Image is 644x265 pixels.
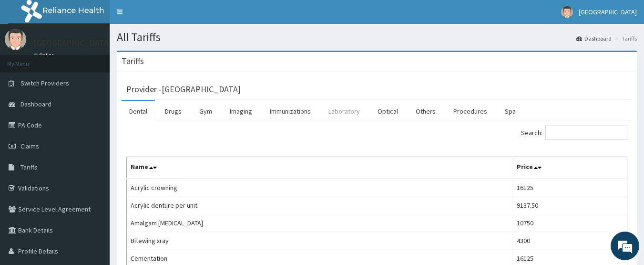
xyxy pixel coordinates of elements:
p: [GEOGRAPHIC_DATA] [33,39,112,47]
span: Dashboard [20,100,51,108]
input: Search: [545,126,627,140]
img: User Image [5,29,26,50]
a: Dental [122,101,155,121]
td: 16125 [512,179,627,197]
span: Tariffs [20,163,38,171]
a: Procedures [446,101,495,121]
a: Imaging [222,101,260,121]
td: Acrylic crowning [127,179,513,197]
span: Claims [20,142,39,150]
a: Immunizations [262,101,318,121]
a: Gym [192,101,220,121]
a: Laboratory [321,101,368,121]
td: Bitewing xray [127,232,513,250]
td: 4300 [512,232,627,250]
a: Spa [497,101,523,121]
a: Drugs [157,101,189,121]
h1: All Tariffs [117,31,637,43]
a: Optical [370,101,406,121]
th: Price [512,157,627,179]
td: 9137.50 [512,197,627,214]
h3: Tariffs [122,57,144,65]
li: Tariffs [613,34,637,42]
label: Search: [521,126,627,140]
a: Dashboard [576,34,612,42]
td: 10750 [512,214,627,232]
td: Amalgam [MEDICAL_DATA] [127,214,513,232]
h3: Provider - [GEOGRAPHIC_DATA] [126,85,241,94]
img: User Image [561,6,573,18]
th: Name [127,157,513,179]
span: Switch Providers [20,79,69,87]
a: Others [408,101,443,121]
span: [GEOGRAPHIC_DATA] [579,8,637,16]
td: Acrylic denture per unit [127,197,513,214]
a: Online [33,52,56,59]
